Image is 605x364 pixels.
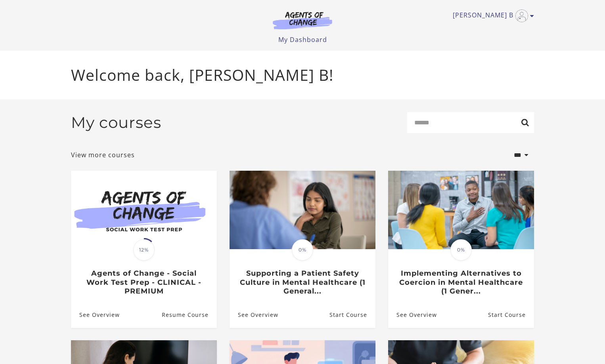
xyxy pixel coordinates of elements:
p: Welcome back, [PERSON_NAME] B! [71,63,534,87]
a: Implementing Alternatives to Coercion in Mental Healthcare (1 Gener...: See Overview [388,302,437,328]
a: Toggle menu [453,10,530,22]
h3: Supporting a Patient Safety Culture in Mental Healthcare (1 General... [238,269,367,296]
a: Supporting a Patient Safety Culture in Mental Healthcare (1 General...: See Overview [230,302,278,328]
span: 12% [133,239,155,261]
h3: Implementing Alternatives to Coercion in Mental Healthcare (1 Gener... [396,269,525,296]
span: 0% [450,239,472,261]
a: View more courses [71,150,135,160]
a: Supporting a Patient Safety Culture in Mental Healthcare (1 General...: Resume Course [329,302,375,328]
img: Agents of Change Logo [264,11,341,29]
a: Agents of Change - Social Work Test Prep - CLINICAL - PREMIUM: Resume Course [162,302,217,328]
a: Agents of Change - Social Work Test Prep - CLINICAL - PREMIUM: See Overview [71,302,120,328]
span: 0% [292,239,313,261]
a: My Dashboard [278,35,327,44]
h3: Agents of Change - Social Work Test Prep - CLINICAL - PREMIUM [79,269,208,296]
a: Implementing Alternatives to Coercion in Mental Healthcare (1 Gener...: Resume Course [488,302,534,328]
h2: My courses [71,113,161,132]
